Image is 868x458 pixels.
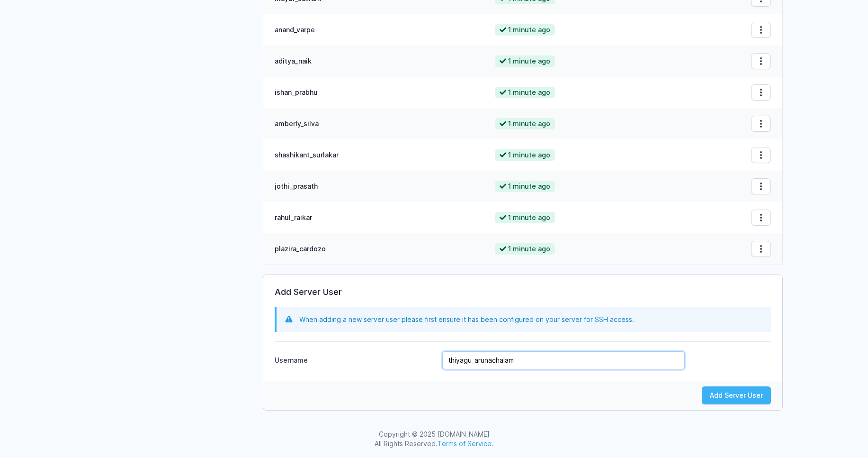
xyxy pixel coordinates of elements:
span: 1 minute ago [495,243,555,255]
td: aditya_naik [263,46,484,77]
span: 1 minute ago [495,87,555,98]
td: ishan_prabhu [263,77,484,108]
span: 1 minute ago [495,55,555,67]
td: amberly_silva [263,108,484,139]
td: plazira_cardozo [263,233,484,265]
td: rahul_raikar [263,202,484,233]
span: 1 minute ago [495,181,555,192]
span: 1 minute ago [495,212,555,223]
button: Add Server User [702,386,771,404]
td: shashikant_surlakar [263,139,484,171]
label: Username [275,352,435,365]
td: anand_varpe [263,14,484,46]
span: 1 minute ago [495,149,555,161]
span: 1 minute ago [495,118,555,129]
p: When adding a new server user please first ensure it has been configured on your server for SSH a... [299,315,634,324]
h3: Add Server User [275,286,771,298]
td: jothi_prasath [263,171,484,202]
a: Terms of Service [438,440,492,448]
span: 1 minute ago [495,24,555,36]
